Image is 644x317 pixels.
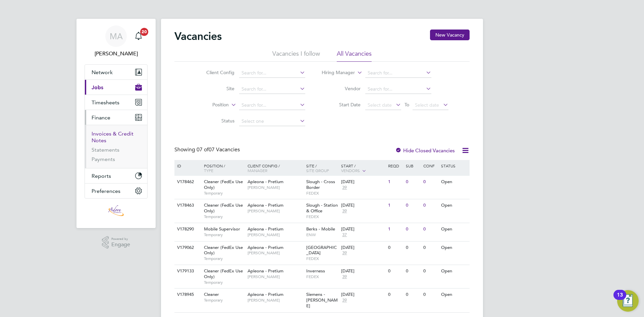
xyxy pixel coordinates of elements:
li: All Vacancies [337,50,372,62]
span: FEDEX [306,191,338,196]
span: 20 [140,28,148,36]
div: 0 [404,288,422,301]
input: Search for... [365,85,431,94]
span: Mobile Supervisor [204,226,240,232]
div: Site / [305,160,340,176]
div: [DATE] [341,245,385,251]
span: Temporary [204,280,244,285]
div: 0 [386,288,404,301]
span: Apleona - Pretium [248,179,283,184]
span: Engage [111,242,130,248]
label: Status [196,118,234,124]
span: FEDEX [306,274,338,279]
span: Temporary [204,232,244,237]
div: 0 [404,265,422,277]
span: Michelle Aldridge [85,50,148,58]
div: Start / [339,160,386,177]
div: [DATE] [341,203,385,208]
span: ENW [306,232,338,237]
span: Select date [368,102,392,108]
span: Network [92,69,113,75]
div: ID [175,160,199,171]
span: Apleona - Pretium [248,268,283,274]
div: Status [439,160,469,171]
label: Client Config [196,69,234,75]
div: Conf [422,160,439,171]
span: [PERSON_NAME] [248,232,303,237]
span: Apleona - Pretium [248,226,283,232]
div: 1 [386,176,404,188]
span: Preferences [92,188,120,194]
div: 0 [386,265,404,277]
div: V178290 [175,223,199,235]
span: Temporary [204,191,244,196]
span: Select date [415,102,439,108]
span: Temporary [204,256,244,261]
div: Showing [174,146,241,153]
span: Site Group [306,168,329,173]
div: Open [439,176,469,188]
div: V178945 [175,288,199,301]
span: Temporary [204,214,244,219]
nav: Main navigation [76,19,156,228]
span: [PERSON_NAME] [248,298,303,303]
a: Payments [92,156,115,162]
span: 39 [341,274,348,280]
button: Timesheets [85,95,147,110]
span: 07 Vacancies [197,146,240,153]
div: 0 [422,176,439,188]
div: 0 [404,242,422,254]
div: [DATE] [341,268,385,274]
span: Cleaner (FedEx Use Only) [204,268,243,279]
div: 0 [422,199,439,212]
span: Siemens - [PERSON_NAME] [306,292,338,309]
div: Open [439,288,469,301]
span: Reports [92,173,111,179]
span: 39 [341,298,348,303]
span: 39 [341,208,348,214]
div: 0 [404,199,422,212]
div: Open [439,242,469,254]
div: Open [439,199,469,212]
img: adore-recruitment-logo-retina.png [108,205,124,216]
button: New Vacancy [430,30,470,40]
div: 0 [422,265,439,277]
span: Inverness [306,268,325,274]
div: [DATE] [341,226,385,232]
div: 0 [422,223,439,235]
div: Open [439,223,469,235]
a: MA[PERSON_NAME] [85,25,148,58]
span: [PERSON_NAME] [248,185,303,190]
span: Slough - Station & Office [306,202,338,214]
div: Open [439,265,469,277]
input: Search for... [239,101,305,110]
label: Start Date [322,102,361,108]
span: MA [110,32,123,41]
label: Hide Closed Vacancies [395,147,455,154]
span: Cleaner (FedEx Use Only) [204,245,243,256]
span: Apleona - Pretium [248,202,283,208]
button: Preferences [85,183,147,198]
span: Timesheets [92,99,119,106]
div: Client Config / [246,160,305,176]
div: [DATE] [341,179,385,185]
input: Search for... [239,85,305,94]
span: Finance [92,114,110,121]
span: FEDEX [306,256,338,261]
div: V179062 [175,242,199,254]
a: Statements [92,147,119,153]
span: [PERSON_NAME] [248,208,303,214]
span: Type [204,168,213,173]
div: V179133 [175,265,199,277]
span: Cleaner [204,292,219,297]
span: Temporary [204,298,244,303]
span: Apleona - Pretium [248,292,283,297]
div: [DATE] [341,292,385,298]
span: Cleaner (FedEx Use Only) [204,179,243,190]
span: Manager [248,168,267,173]
div: 0 [404,176,422,188]
input: Search for... [365,68,431,78]
div: 0 [386,242,404,254]
a: Invoices & Credit Notes [92,130,133,144]
span: [GEOGRAPHIC_DATA] [306,245,337,256]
